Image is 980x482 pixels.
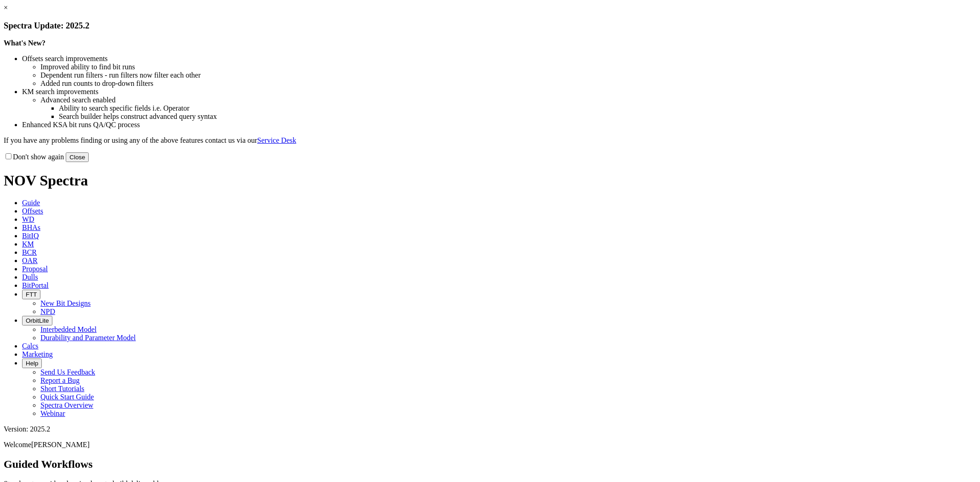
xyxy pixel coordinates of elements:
li: Improved ability to find bit runs [40,63,976,71]
div: Version: 2025.2 [4,425,976,433]
a: NPD [40,308,55,315]
label: Don't show again [4,153,64,161]
li: Offsets search improvements [22,55,976,63]
span: KM [22,240,34,248]
span: Help [26,360,38,367]
a: Spectra Overview [40,401,93,409]
li: Search builder helps construct advanced query syntax [59,112,976,121]
a: Send Us Feedback [40,368,95,376]
strong: What's New? [4,39,45,47]
p: Welcome [4,441,976,449]
li: Dependent run filters - run filters now filter each other [40,71,976,79]
a: Quick Start Guide [40,393,94,401]
a: × [4,4,8,11]
a: Webinar [40,409,65,417]
a: Interbedded Model [40,325,96,333]
span: FTT [26,291,37,298]
span: Proposal [22,265,48,273]
span: WD [22,215,34,223]
span: BitPortal [22,281,49,289]
a: Durability and Parameter Model [40,334,136,342]
li: Added run counts to drop-down filters [40,79,976,88]
span: Marketing [22,350,53,358]
span: Guide [22,199,40,207]
h3: Spectra Update: 2025.2 [4,21,976,31]
h2: Guided Workflows [4,458,976,471]
a: Short Tutorials [40,385,85,392]
span: Dulls [22,273,38,281]
a: Service Desk [257,136,296,144]
span: Offsets [22,207,43,215]
span: BitIQ [22,232,39,240]
a: New Bit Designs [40,299,91,307]
span: OAR [22,257,38,264]
li: Enhanced KSA bit runs QA/QC process [22,121,976,129]
li: Ability to search specific fields i.e. Operator [59,104,976,112]
input: Don't show again [6,153,11,159]
li: Advanced search enabled [40,96,976,104]
li: KM search improvements [22,88,976,96]
span: OrbitLite [26,317,49,324]
span: Calcs [22,342,39,350]
a: Report a Bug [40,376,79,384]
button: Close [66,152,89,162]
span: BHAs [22,224,40,231]
h1: NOV Spectra [4,172,976,189]
p: If you have any problems finding or using any of the above features contact us via our [4,136,976,145]
span: [PERSON_NAME] [31,441,90,448]
span: BCR [22,248,37,256]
